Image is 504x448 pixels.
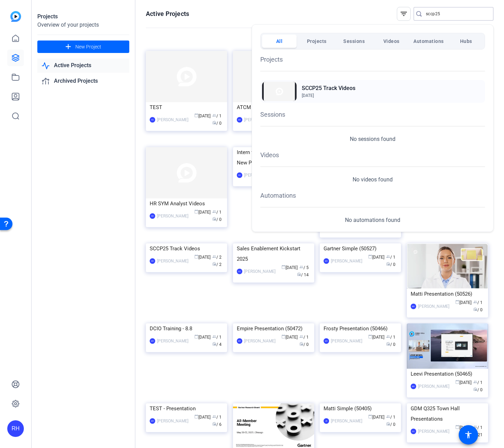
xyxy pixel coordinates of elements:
[260,191,485,200] h1: Automations
[302,84,355,92] h2: SCCP25 Track Videos
[345,216,400,224] p: No automations found
[413,35,444,47] span: Automations
[383,35,400,47] span: Videos
[353,176,393,184] p: No videos found
[276,35,283,47] span: All
[260,55,485,64] h1: Projects
[343,35,365,47] span: Sessions
[260,150,485,160] h1: Videos
[302,93,314,98] span: [DATE]
[260,110,485,119] h1: Sessions
[262,82,297,101] img: Thumbnail
[350,135,395,143] p: No sessions found
[460,35,472,47] span: Hubs
[307,35,327,47] span: Projects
